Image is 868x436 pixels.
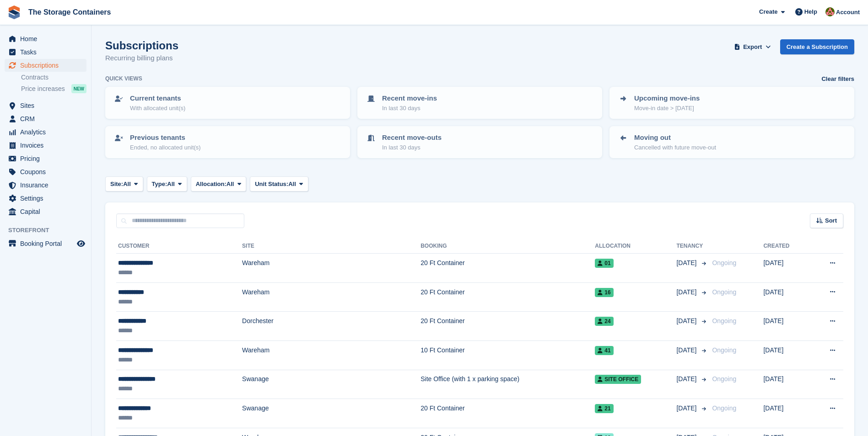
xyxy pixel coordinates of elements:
a: Contracts [21,73,86,82]
span: 24 [595,317,613,326]
a: Upcoming move-ins Move-in date > [DATE] [610,88,853,118]
p: With allocated unit(s) [130,104,185,113]
span: Home [20,32,75,45]
a: menu [5,237,86,250]
a: menu [5,192,86,205]
td: 10 Ft Container [421,340,595,370]
th: Allocation [595,239,676,254]
span: Pricing [20,152,75,165]
th: Tenancy [676,239,708,254]
td: Wareham [242,282,421,312]
button: Unit Status: All [250,176,308,191]
button: Type: All [147,176,187,191]
a: menu [5,46,86,58]
span: Create [759,7,777,16]
a: menu [5,205,86,218]
a: menu [5,165,86,178]
th: Site [242,239,421,254]
span: [DATE] [676,404,698,413]
a: Create a Subscription [780,39,854,54]
span: Ongoing [712,404,736,412]
span: All [123,180,131,189]
span: Invoices [20,139,75,152]
span: Ongoing [712,259,736,266]
a: menu [5,112,86,125]
span: Tasks [20,46,75,58]
span: [DATE] [676,287,698,297]
button: Allocation: All [191,176,247,191]
td: [DATE] [763,340,809,370]
th: Customer [116,239,242,254]
a: Price increases NEW [21,84,86,94]
span: [DATE] [676,258,698,268]
td: [DATE] [763,370,809,399]
p: Current tenants [130,93,185,104]
p: Recent move-outs [382,133,442,143]
span: 21 [595,404,613,413]
a: Recent move-ins In last 30 days [358,88,601,118]
span: Capital [20,205,75,218]
span: [DATE] [676,346,698,355]
span: Sort [825,216,837,225]
span: Site Office [595,375,641,384]
span: Ongoing [712,288,736,296]
td: Swanage [242,370,421,399]
span: Coupons [20,165,75,178]
span: Insurance [20,179,75,191]
span: Help [804,7,817,16]
p: In last 30 days [382,104,437,113]
td: Site Office (with 1 x parking space) [421,370,595,399]
a: menu [5,126,86,138]
a: menu [5,179,86,191]
span: All [167,180,175,189]
td: 20 Ft Container [421,399,595,428]
a: Recent move-outs In last 30 days [358,127,601,157]
p: Recent move-ins [382,93,437,104]
span: 16 [595,288,613,297]
span: Ongoing [712,375,736,383]
td: Swanage [242,399,421,428]
td: [DATE] [763,312,809,341]
p: Upcoming move-ins [634,93,700,104]
th: Created [763,239,809,254]
span: [DATE] [676,374,698,384]
span: Ongoing [712,346,736,354]
span: Price increases [21,85,65,93]
h1: Subscriptions [105,39,178,52]
span: CRM [20,112,75,125]
span: 01 [595,259,613,268]
a: menu [5,139,86,152]
span: Export [743,43,762,52]
span: Booking Portal [20,237,75,250]
a: The Storage Containers [25,5,114,20]
span: Site: [110,180,123,189]
p: Moving out [634,133,716,143]
h6: Quick views [105,74,142,83]
p: Previous tenants [130,133,201,143]
span: Allocation: [196,180,226,189]
p: Ended, no allocated unit(s) [130,143,201,152]
td: [DATE] [763,254,809,283]
td: [DATE] [763,399,809,428]
span: Subscriptions [20,59,75,72]
img: stora-icon-8386f47178a22dfd0bd8f6a31ec36ba5ce8667c1dd55bd0f319d3a0aa187defe.svg [7,5,21,19]
span: Unit Status: [255,180,288,189]
a: menu [5,32,86,45]
a: Moving out Cancelled with future move-out [610,127,853,157]
td: Wareham [242,254,421,283]
a: Previous tenants Ended, no allocated unit(s) [106,127,349,157]
a: Preview store [75,238,86,249]
p: Recurring billing plans [105,53,178,64]
td: 20 Ft Container [421,282,595,312]
span: Account [836,8,860,17]
span: 41 [595,346,613,355]
span: Settings [20,192,75,205]
span: Ongoing [712,317,736,324]
div: NEW [71,84,86,93]
td: Dorchester [242,312,421,341]
span: Type: [152,180,167,189]
span: Sites [20,99,75,112]
a: menu [5,152,86,165]
a: Current tenants With allocated unit(s) [106,88,349,118]
p: In last 30 days [382,143,442,152]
